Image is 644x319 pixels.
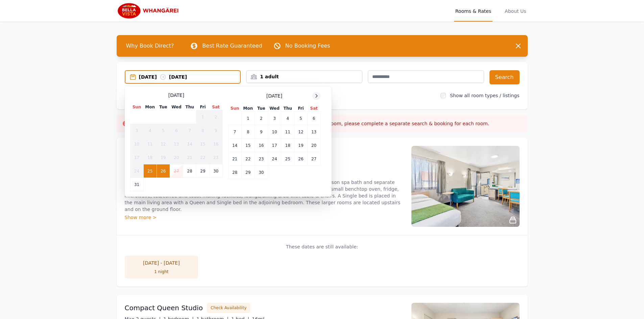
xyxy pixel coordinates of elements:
[209,164,222,178] td: 30
[130,124,143,137] td: 3
[307,139,320,152] td: 20
[255,125,268,139] td: 9
[268,139,281,152] td: 17
[294,125,307,139] td: 12
[170,124,183,137] td: 6
[285,42,330,50] p: No Booking Fees
[228,166,241,179] td: 28
[125,214,403,221] div: Show more >
[209,151,222,164] td: 23
[307,105,320,112] th: Sat
[255,139,268,152] td: 16
[157,151,170,164] td: 19
[170,164,183,178] td: 27
[268,125,281,139] td: 10
[170,104,183,110] th: Wed
[157,164,170,178] td: 26
[255,166,268,179] td: 30
[207,303,250,313] button: Check Availability
[246,73,362,80] div: 1 adult
[268,105,281,112] th: Wed
[241,112,255,125] td: 1
[294,139,307,152] td: 19
[157,124,170,137] td: 5
[241,166,255,179] td: 29
[183,164,196,178] td: 28
[125,243,520,250] p: These dates are still available:
[130,164,143,178] td: 24
[196,110,209,124] td: 1
[143,104,157,110] th: Mon
[130,151,143,164] td: 17
[268,152,281,166] td: 24
[255,105,268,112] th: Tue
[132,260,192,266] div: [DATE] - [DATE]
[450,93,519,98] label: Show all room types / listings
[183,104,196,110] th: Thu
[143,124,157,137] td: 4
[170,137,183,151] td: 13
[266,92,282,99] span: [DATE]
[130,137,143,151] td: 10
[125,303,203,313] h3: Compact Queen Studio
[241,139,255,152] td: 15
[121,39,180,53] span: Why Book Direct?
[281,125,294,139] td: 11
[255,152,268,166] td: 23
[228,125,241,139] td: 7
[117,3,182,19] img: Bella Vista Whangarei
[196,164,209,178] td: 29
[307,112,320,125] td: 6
[157,104,170,110] th: Tue
[209,110,222,124] td: 2
[228,105,241,112] th: Sun
[130,104,143,110] th: Sun
[132,269,192,274] div: 1 night
[125,179,403,213] p: 1 Bedroom Executive/Family Unit is suitable for 1 - 4 persons, bathroom with single person spa ba...
[143,137,157,151] td: 11
[307,152,320,166] td: 27
[183,151,196,164] td: 21
[196,104,209,110] th: Fri
[294,152,307,166] td: 26
[228,139,241,152] td: 14
[157,137,170,151] td: 12
[281,152,294,166] td: 25
[241,152,255,166] td: 22
[241,125,255,139] td: 8
[130,178,143,191] td: 31
[281,139,294,152] td: 18
[143,151,157,164] td: 18
[143,164,157,178] td: 25
[196,124,209,137] td: 8
[209,124,222,137] td: 9
[294,105,307,112] th: Fri
[307,125,320,139] td: 13
[183,137,196,151] td: 14
[183,124,196,137] td: 7
[241,105,255,112] th: Mon
[209,104,222,110] th: Sat
[202,42,262,50] p: Best Rate Guaranteed
[168,92,184,99] span: [DATE]
[228,152,241,166] td: 21
[209,137,222,151] td: 16
[196,151,209,164] td: 22
[268,112,281,125] td: 3
[281,112,294,125] td: 4
[294,112,307,125] td: 5
[255,112,268,125] td: 2
[196,137,209,151] td: 15
[490,70,520,84] button: Search
[281,105,294,112] th: Thu
[170,151,183,164] td: 20
[139,74,240,80] div: [DATE] [DATE]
